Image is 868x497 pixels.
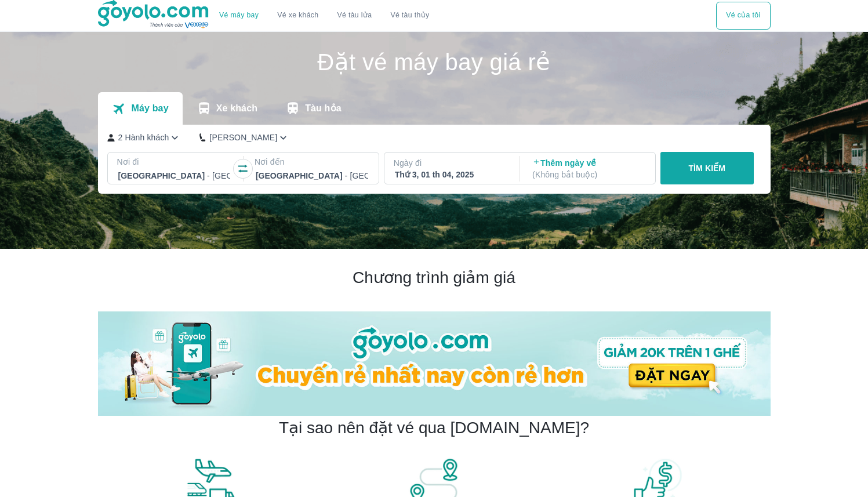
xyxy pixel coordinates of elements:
div: Thứ 3, 01 th 04, 2025 [395,169,507,180]
p: TÌM KIẾM [688,162,725,174]
div: transportation tabs [98,92,355,125]
p: Ngày đi [394,157,509,169]
p: Nơi đến [255,156,369,168]
a: Vé tàu lửa [328,2,382,30]
a: Vé máy bay [219,11,259,20]
div: choose transportation mode [210,2,438,30]
button: Vé tàu thủy [381,2,438,30]
button: 2 Hành khách [107,132,181,144]
p: [PERSON_NAME] [209,132,277,143]
button: TÌM KIẾM [660,152,754,184]
button: Vé của tôi [716,2,770,30]
div: choose transportation mode [716,2,770,30]
p: Nơi đi [117,156,232,168]
h2: Chương trình giảm giá [98,267,771,288]
p: Thêm ngày về [532,157,645,180]
p: Xe khách [216,103,257,114]
a: Vé xe khách [277,11,318,20]
img: banner-home [98,311,771,416]
h2: Tại sao nên đặt vé qua [DOMAIN_NAME]? [279,418,589,438]
h1: Đặt vé máy bay giá rẻ [98,50,771,74]
button: [PERSON_NAME] [199,132,289,144]
p: ( Không bắt buộc ) [532,169,645,180]
p: 2 Hành khách [118,132,169,143]
p: Tàu hỏa [305,103,342,114]
p: Máy bay [131,103,168,114]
